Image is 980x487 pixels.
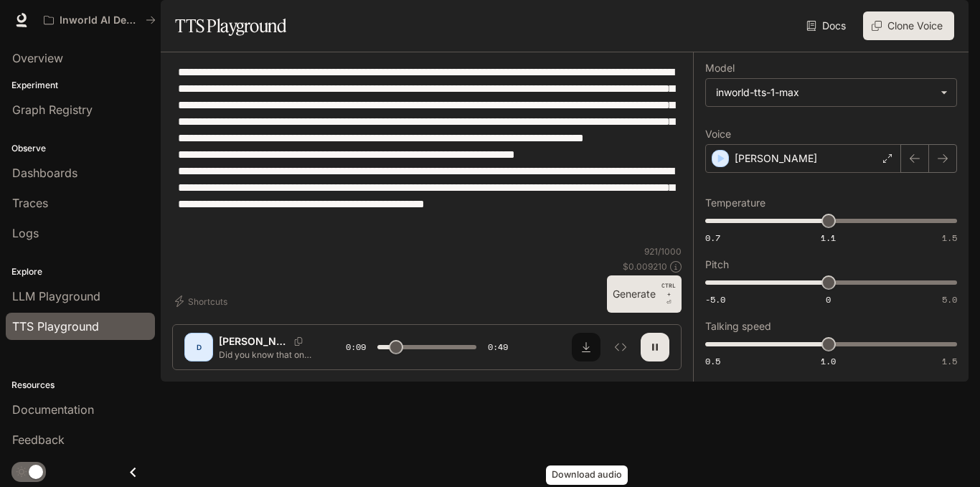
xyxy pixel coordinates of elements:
span: -5.0 [705,293,725,306]
p: [PERSON_NAME] [735,151,817,166]
button: Inspect [606,333,635,361]
p: Model [705,63,735,73]
p: Inworld AI Demos [60,14,140,27]
button: Download audio [572,333,600,361]
div: inworld-tts-1-max [716,85,933,100]
a: Docs [804,11,852,40]
p: Voice [705,129,731,139]
button: GenerateCTRL +⏎ [607,275,682,313]
p: Talking speed [705,321,771,331]
p: ⏎ [661,281,676,307]
span: 1.5 [942,232,957,244]
span: 5.0 [942,293,957,306]
span: 0.7 [705,232,720,244]
div: Download audio [546,465,628,485]
span: 0:49 [488,340,508,354]
span: 0 [826,293,831,306]
div: D [187,336,210,359]
span: 0:09 [346,340,366,354]
p: Temperature [705,198,765,208]
span: 1.1 [821,232,836,244]
p: Did you know that one of the most terrifying unsolved murders in U.S. history happened in a quiet... [219,349,311,361]
h1: TTS Playground [175,11,286,40]
button: Shortcuts [172,290,233,313]
p: CTRL + [661,281,676,298]
div: inworld-tts-1-max [706,79,956,106]
span: 1.5 [942,355,957,367]
p: [PERSON_NAME] [219,334,288,349]
span: 0.5 [705,355,720,367]
button: Copy Voice ID [288,337,308,346]
button: Clone Voice [863,11,954,40]
button: All workspaces [37,6,162,34]
span: 1.0 [821,355,836,367]
p: Pitch [705,260,729,270]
